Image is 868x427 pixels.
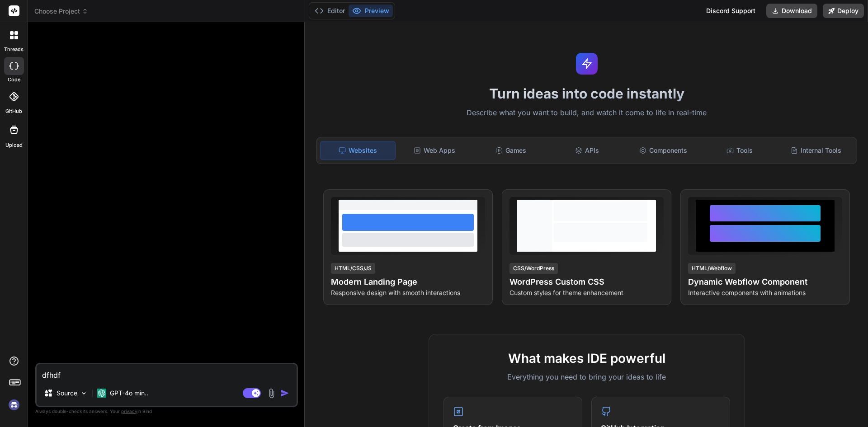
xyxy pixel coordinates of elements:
[626,141,701,160] div: Components
[35,407,298,416] p: Always double-check its answers. Your in Bind
[320,141,396,160] div: Websites
[509,288,664,297] p: Custom styles for theme enhancement
[701,4,761,18] div: Discord Support
[57,389,77,398] p: Source
[311,107,863,119] p: Describe what you want to build, and watch it come to life in real-time
[509,263,558,274] div: CSS/WordPress
[34,7,88,16] span: Choose Project
[509,276,664,288] h4: WordPress Custom CSS
[778,141,853,160] div: Internal Tools
[688,276,842,288] h4: Dynamic Webflow Component
[80,389,88,397] img: Pick Models
[280,389,289,398] img: icon
[474,141,548,160] div: Games
[766,4,817,18] button: Download
[121,408,137,414] span: privacy
[4,46,24,53] label: threads
[37,364,297,380] textarea: dfhdf
[311,85,863,102] h1: Turn ideas into code instantly
[266,388,277,399] img: attachment
[443,349,730,368] h2: What makes IDE powerful
[397,141,472,160] div: Web Apps
[550,141,624,160] div: APIs
[8,76,20,84] label: code
[311,5,349,17] button: Editor
[703,141,777,160] div: Tools
[331,288,485,297] p: Responsive design with smooth interactions
[688,263,736,274] div: HTML/Webflow
[97,389,106,398] img: GPT-4o mini
[331,276,485,288] h4: Modern Landing Page
[823,4,864,18] button: Deploy
[6,397,22,413] img: signin
[349,5,393,17] button: Preview
[688,288,842,297] p: Interactive components with animations
[331,263,375,274] div: HTML/CSS/JS
[5,141,23,149] label: Upload
[443,371,730,382] p: Everything you need to bring your ideas to life
[110,389,148,398] p: GPT-4o min..
[5,108,22,115] label: GitHub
